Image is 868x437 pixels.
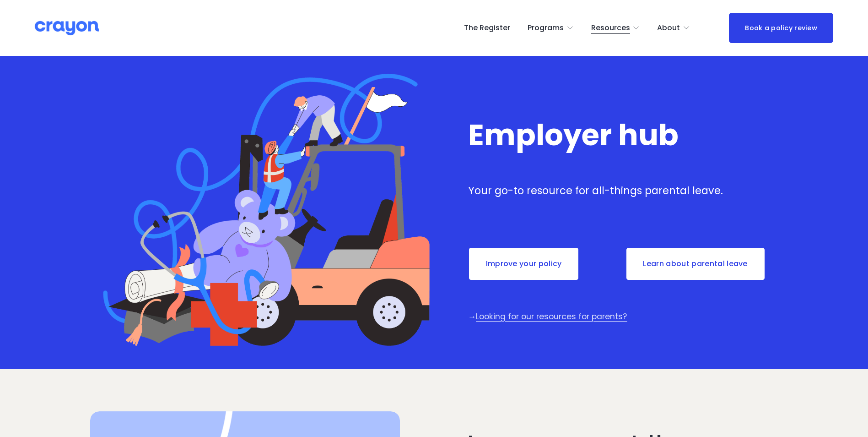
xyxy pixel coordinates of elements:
span: → [468,311,476,322]
a: folder dropdown [591,21,640,35]
a: Improve your policy [468,247,580,281]
a: The Register [464,21,510,35]
p: Your go-to resource for all-things parental leave. [468,183,778,199]
a: folder dropdown [528,21,574,35]
a: Looking for our resources for parents? [476,311,627,322]
span: Programs [528,22,564,35]
h1: Employer hub [468,120,778,151]
img: Crayon [35,20,99,36]
a: Learn about parental leave [625,247,766,281]
a: folder dropdown [657,21,690,35]
span: About [657,22,680,35]
a: Book a policy review [729,13,833,43]
span: Resources [591,22,630,35]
